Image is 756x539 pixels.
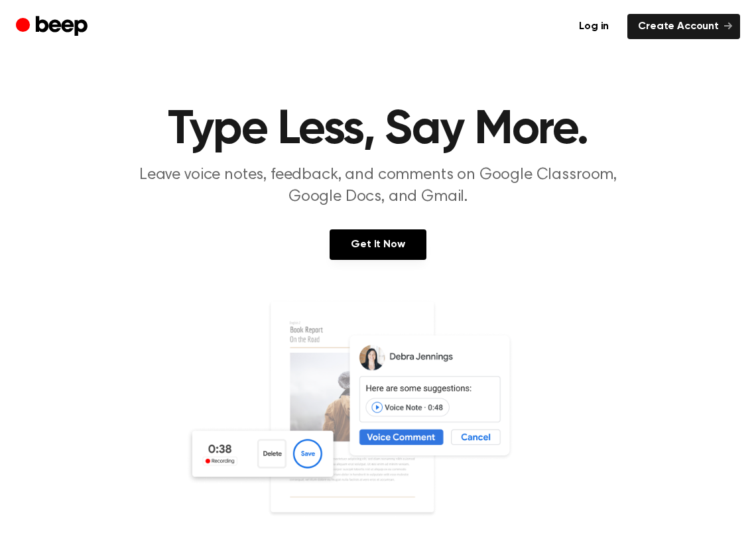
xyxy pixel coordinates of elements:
h1: Type Less, Say More. [38,106,718,154]
a: Create Account [627,14,740,39]
a: Beep [16,14,91,40]
p: Leave voice notes, feedback, and comments on Google Classroom, Google Docs, and Gmail. [123,164,633,208]
a: Log in [568,14,619,39]
a: Get It Now [330,229,426,260]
